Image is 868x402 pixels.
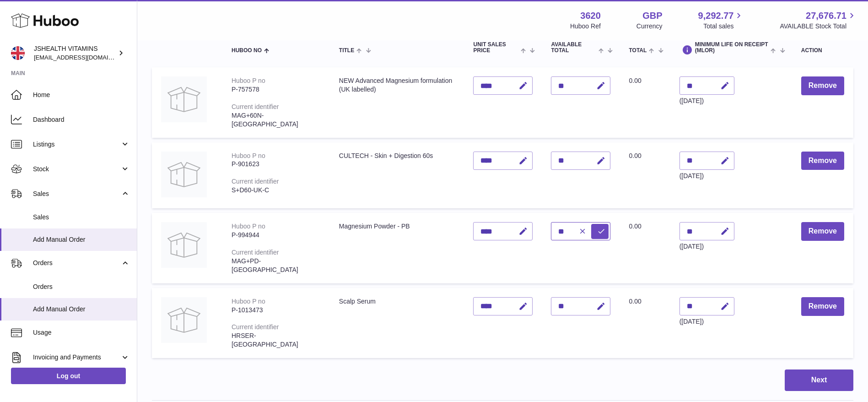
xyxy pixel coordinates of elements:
div: ([DATE]) [679,242,734,251]
div: Current identifier [232,323,279,331]
div: Huboo Ref [570,22,601,31]
div: MAG+60N-[GEOGRAPHIC_DATA] [232,111,321,129]
div: Huboo P no [232,298,265,305]
span: 0.00 [629,77,641,84]
div: JSHEALTH VITAMINS [34,44,116,62]
img: internalAdmin-3620@internal.huboo.com [11,46,25,60]
span: Stock [33,165,120,174]
div: Current identifier [232,103,279,110]
td: NEW Advanced Magnesium formulation (UK labelled) [330,67,464,137]
span: 0.00 [629,298,641,305]
a: 9,292.77 Total sales [698,10,744,31]
span: Usage [33,328,130,337]
div: P-994944 [232,231,321,239]
a: 27,676.71 AVAILABLE Stock Total [780,10,857,31]
span: Huboo no [232,48,262,54]
img: NEW Advanced Magnesium formulation (UK labelled) [161,76,207,122]
div: P-757578 [232,85,321,94]
span: Unit Sales Price [473,42,518,54]
div: P-901623 [232,160,321,168]
img: Magnesium Powder - PB [161,222,207,268]
img: CULTECH - Skin + Digestion 60s [161,152,207,197]
span: Total [629,48,647,54]
a: Log out [11,368,126,384]
span: Invoicing and Payments [33,353,120,362]
div: Action [801,48,844,54]
span: Title [339,48,354,54]
div: Current identifier [232,249,279,256]
span: 0.00 [629,223,641,230]
button: Remove [801,297,844,316]
div: Currency [636,22,663,31]
span: Listings [33,140,120,149]
button: Remove [801,222,844,241]
div: Huboo P no [232,152,265,159]
div: ([DATE]) [679,172,734,180]
div: ([DATE]) [679,97,734,105]
span: Dashboard [33,115,130,124]
span: Add Manual Order [33,305,130,314]
span: [EMAIL_ADDRESS][DOMAIN_NAME] [34,54,135,61]
span: Home [33,91,130,99]
div: MAG+PD-[GEOGRAPHIC_DATA] [232,257,321,274]
td: Scalp Serum [330,288,464,358]
strong: GBP [642,10,662,22]
strong: 3620 [580,10,601,22]
div: Huboo P no [232,223,265,230]
span: Orders [33,282,130,291]
span: 9,292.77 [698,10,734,22]
td: CULTECH - Skin + Digestion 60s [330,142,464,209]
span: 27,676.71 [806,10,846,22]
img: Scalp Serum [161,297,207,343]
div: Huboo P no [232,77,265,84]
button: Next [785,369,853,391]
div: P-1013473 [232,306,321,315]
div: Current identifier [232,178,279,185]
span: Total sales [703,22,744,31]
span: Sales [33,213,130,222]
button: Remove [801,152,844,170]
span: Orders [33,259,120,267]
span: AVAILABLE Stock Total [780,22,857,31]
span: AVAILABLE Total [551,42,596,54]
div: S+D60-UK-C [232,186,321,195]
span: Minimum Life On Receipt (MLOR) [695,42,769,54]
span: Add Manual Order [33,235,130,244]
span: 0.00 [629,152,641,159]
div: ([DATE]) [679,317,734,326]
span: Sales [33,190,120,198]
button: Remove [801,76,844,95]
div: HRSER-[GEOGRAPHIC_DATA] [232,331,321,349]
td: Magnesium Powder - PB [330,213,464,283]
